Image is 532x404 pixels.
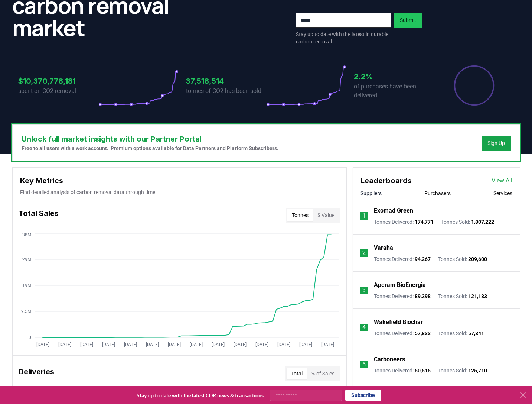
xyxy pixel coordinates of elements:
[362,323,366,332] p: 4
[22,133,278,145] h3: Unlock full market insights with our Partner Portal
[438,255,487,263] p: Tonnes Sold :
[189,342,202,347] tspan: [DATE]
[468,256,487,262] span: 209,600
[487,139,505,147] a: Sign Up
[482,136,511,151] button: Sign Up
[22,257,31,262] tspan: 29M
[468,293,487,299] span: 121,183
[255,342,268,347] tspan: [DATE]
[124,342,137,347] tspan: [DATE]
[287,368,307,379] button: Total
[80,342,93,347] tspan: [DATE]
[362,211,366,220] p: 1
[354,82,434,100] p: of purchases have been delivered
[394,13,422,28] button: Submit
[296,30,391,45] p: Stay up to date with the latest in durable carbon removal.
[102,342,115,347] tspan: [DATE]
[374,367,431,374] p: Tonnes Delivered :
[438,367,487,374] p: Tonnes Sold :
[374,218,434,226] p: Tonnes Delivered :
[321,342,334,347] tspan: [DATE]
[438,293,487,300] p: Tonnes Sold :
[374,293,431,300] p: Tonnes Delivered :
[22,232,31,237] tspan: 38M
[493,190,512,197] button: Services
[19,208,59,223] h3: Total Sales
[307,368,339,379] button: % of Sales
[492,176,512,185] a: View All
[374,330,431,337] p: Tonnes Delivered :
[374,355,405,364] a: Carboneers
[36,342,49,347] tspan: [DATE]
[415,219,434,225] span: 174,771
[233,342,246,347] tspan: [DATE]
[19,366,54,381] h3: Deliveries
[424,190,451,197] button: Purchasers
[211,342,224,347] tspan: [DATE]
[374,243,393,252] a: Varaha
[167,342,180,347] tspan: [DATE]
[374,255,431,263] p: Tonnes Delivered :
[374,318,423,327] a: Wakefield Biochar
[21,309,31,314] tspan: 9.5M
[360,190,382,197] button: Suppliers
[468,330,484,336] span: 57,841
[20,188,339,196] p: Find detailed analysis of carbon removal data through time.
[146,342,159,347] tspan: [DATE]
[471,219,494,225] span: 1,807,222
[453,65,495,106] div: Percentage of sales delivered
[18,87,98,96] p: spent on CO2 removal
[277,342,290,347] tspan: [DATE]
[299,342,312,347] tspan: [DATE]
[18,75,98,87] h3: $10,370,778,181
[354,71,434,82] h3: 2.2%
[360,175,412,186] h3: Leaderboards
[362,360,366,369] p: 5
[374,206,413,215] a: Exomad Green
[58,342,71,347] tspan: [DATE]
[415,256,431,262] span: 94,267
[287,209,313,221] button: Tonnes
[313,209,339,221] button: $ Value
[362,249,366,258] p: 2
[415,330,431,336] span: 57,833
[468,368,487,374] span: 125,710
[438,330,484,337] p: Tonnes Sold :
[415,368,431,374] span: 50,515
[22,283,31,288] tspan: 19M
[186,87,266,96] p: tonnes of CO2 has been sold
[415,293,431,299] span: 89,298
[29,335,31,340] tspan: 0
[186,75,266,87] h3: 37,518,514
[374,281,426,290] a: Aperam BioEnergia
[362,286,366,295] p: 3
[441,218,494,226] p: Tonnes Sold :
[22,145,278,152] p: Free to all users with a work account. Premium options available for Data Partners and Platform S...
[20,175,339,186] h3: Key Metrics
